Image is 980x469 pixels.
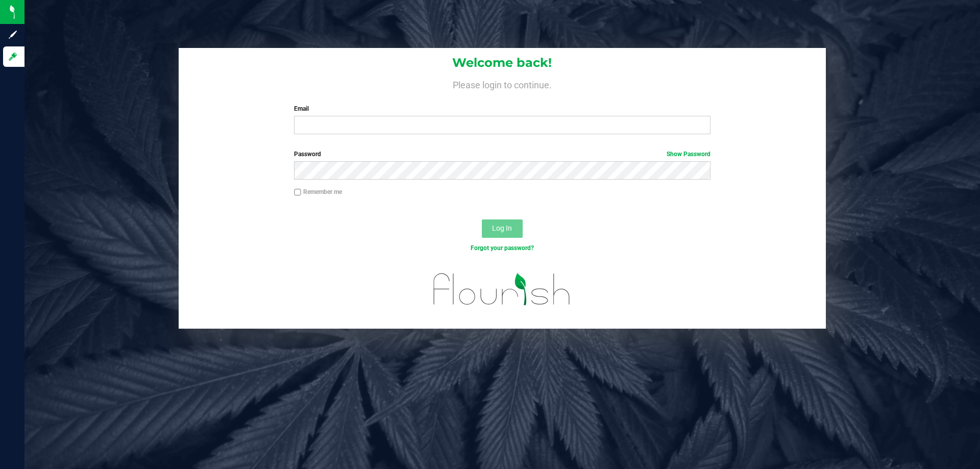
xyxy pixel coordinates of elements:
[482,219,523,238] button: Log In
[471,244,534,252] a: Forgot your password?
[294,189,301,196] input: Remember me
[492,224,512,232] span: Log In
[294,151,321,158] span: Password
[179,78,826,90] h4: Please login to continue.
[421,263,583,315] img: flourish_logo.svg
[179,56,826,69] h1: Welcome back!
[8,30,18,40] inline-svg: Sign up
[294,104,710,113] label: Email
[667,151,710,158] a: Show Password
[294,187,342,196] label: Remember me
[8,52,18,62] inline-svg: Log in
